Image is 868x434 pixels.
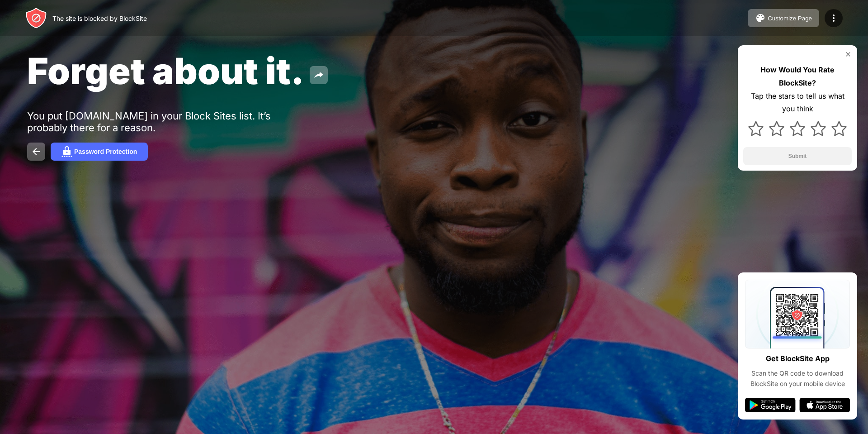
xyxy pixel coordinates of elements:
button: Password Protection [51,143,148,161]
img: star.svg [769,121,784,136]
img: header-logo.svg [25,7,47,29]
div: Customize Page [768,15,812,22]
div: Get BlockSite App [766,352,830,365]
img: rate-us-close.svg [844,51,852,58]
img: app-store.svg [799,398,850,412]
img: qrcode.svg [745,280,850,348]
button: Submit [743,147,852,165]
img: star.svg [748,121,764,136]
img: menu-icon.svg [828,13,839,24]
img: back.svg [31,146,42,157]
div: Password Protection [74,148,137,155]
img: password.svg [61,146,72,157]
div: Tap the stars to tell us what you think [743,90,852,116]
img: google-play.svg [745,398,796,412]
div: How Would You Rate BlockSite? [743,63,852,90]
div: The site is blocked by BlockSite [52,14,147,22]
span: Forget about it. [27,49,304,93]
img: pallet.svg [755,13,766,24]
img: star.svg [811,121,826,136]
img: share.svg [313,70,324,81]
div: You put [DOMAIN_NAME] in your Block Sites list. It’s probably there for a reason. [27,110,307,134]
img: star.svg [831,121,847,136]
button: Customize Page [748,9,819,27]
img: star.svg [790,121,805,136]
div: Scan the QR code to download BlockSite on your mobile device [745,368,850,389]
